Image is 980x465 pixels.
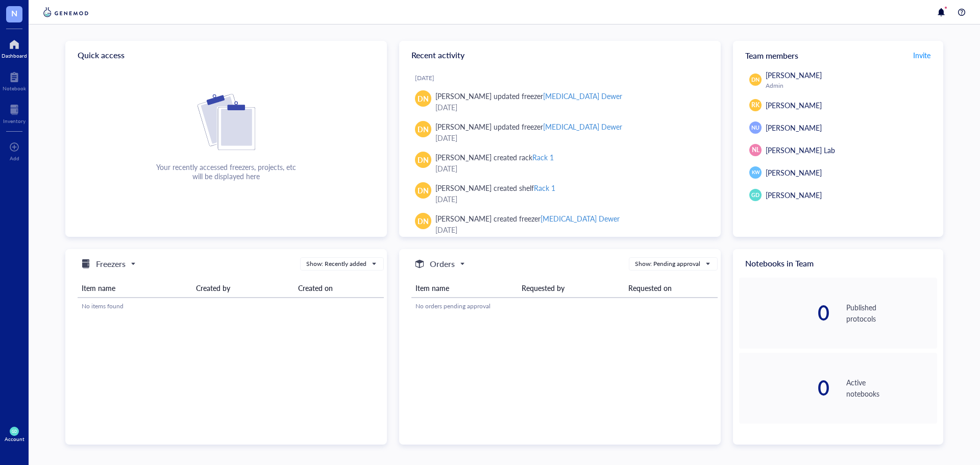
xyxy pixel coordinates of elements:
div: Dashboard [2,53,27,59]
span: DN [751,76,759,84]
th: Item name [411,279,518,298]
div: Account [5,436,24,442]
h5: Freezers [96,258,126,270]
div: Team members [733,41,943,69]
span: DN [418,185,429,196]
span: DN [418,93,429,104]
th: Item name [78,279,192,298]
a: DN[PERSON_NAME] created rackRack 1[DATE] [407,148,713,178]
div: Rack 1 [534,183,555,193]
a: DN[PERSON_NAME] created freezer[MEDICAL_DATA] Dewer[DATE] [407,209,713,239]
span: [PERSON_NAME] [766,167,822,178]
div: [PERSON_NAME] created rack [435,152,554,163]
div: Your recently accessed freezers, projects, etc will be displayed here [156,162,296,181]
span: [PERSON_NAME] [766,100,822,110]
div: Recent activity [399,41,721,69]
div: No items found [82,302,380,311]
div: Show: Recently added [306,259,366,268]
div: [DATE] [435,132,704,143]
a: DN[PERSON_NAME] updated freezer[MEDICAL_DATA] Dewer[DATE] [407,117,713,148]
a: DN[PERSON_NAME] updated freezer[MEDICAL_DATA] Dewer[DATE] [407,86,713,117]
span: N [11,7,17,19]
a: Inventory [3,102,26,124]
div: 0 [739,303,830,323]
div: [PERSON_NAME] created shelf [435,182,555,193]
th: Requested by [518,279,624,298]
div: 0 [739,378,830,398]
span: GD [751,191,759,199]
div: Notebook [3,85,26,91]
button: Invite [913,47,931,63]
a: DN[PERSON_NAME] created shelfRack 1[DATE] [407,178,713,209]
div: Admin [766,82,933,90]
div: Inventory [3,118,26,124]
img: Cf+DiIyRRx+BTSbnYhsZzE9to3+AfuhVxcka4spAAAAAElFTkSuQmCC [198,94,255,150]
div: [MEDICAL_DATA] Dewer [543,91,622,101]
span: GD [12,429,17,433]
span: DN [418,154,429,165]
div: [DATE] [435,193,704,205]
div: Rack 1 [532,152,554,162]
span: DN [418,215,429,227]
span: KW [751,169,759,176]
span: RK [751,101,759,110]
th: Created on [294,279,384,298]
span: [PERSON_NAME] Lab [766,145,835,155]
a: Dashboard [2,36,27,59]
div: [DATE] [435,102,704,113]
span: [PERSON_NAME] [766,123,822,133]
div: Notebooks in Team [733,249,943,278]
div: [PERSON_NAME] created freezer [435,213,620,224]
div: [PERSON_NAME] updated freezer [435,121,623,132]
h5: Orders [430,258,455,270]
div: Published protocols [846,302,937,324]
a: Notebook [3,69,26,91]
span: DN [418,124,429,135]
div: [MEDICAL_DATA] Dewer [543,121,622,132]
div: Add [10,155,19,161]
img: genemod-logo [41,6,91,18]
div: [DATE] [415,74,713,82]
span: [PERSON_NAME] [766,70,822,80]
span: [PERSON_NAME] [766,190,822,200]
th: Requested on [624,279,718,298]
span: NL [752,145,759,155]
div: [PERSON_NAME] updated freezer [435,90,623,102]
th: Created by [192,279,294,298]
div: Quick access [65,41,387,69]
div: Show: Pending approval [635,259,700,268]
div: [DATE] [435,163,704,174]
div: No orders pending approval [415,302,714,311]
div: [MEDICAL_DATA] Dewer [541,213,620,224]
span: NU [751,124,759,132]
span: Invite [913,50,930,60]
div: Active notebooks [846,377,937,399]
